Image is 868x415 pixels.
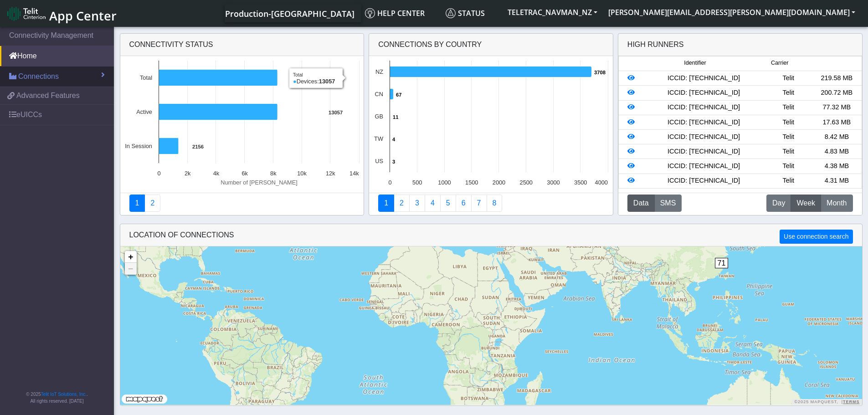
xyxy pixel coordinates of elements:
[643,161,764,171] div: ICCID: [TECHNICAL_ID]
[643,118,764,128] div: ICCID: [TECHNICAL_ID]
[764,132,812,142] div: Telit
[471,195,487,212] a: Zero Session
[16,90,80,101] span: Advanced Features
[493,179,505,186] text: 2000
[125,143,152,149] text: In Session
[446,8,485,18] span: Status
[843,400,860,404] a: Terms
[627,195,655,212] button: Data
[440,195,456,212] a: Usage by Carrier
[349,170,359,177] text: 14k
[487,195,503,212] a: Not Connected for 30 days
[139,74,152,81] text: Total
[502,4,603,20] button: TELETRAC_NAVMAN_NZ
[184,170,190,177] text: 2k
[654,195,682,212] button: SMS
[425,195,441,212] a: Connections By Carrier
[41,392,87,397] a: Telit IoT Solutions, Inc.
[456,195,472,212] a: 14 Days Trend
[392,159,395,164] text: 3
[225,4,354,22] a: Your current platform instance
[812,132,861,142] div: 8.42 MB
[821,195,853,212] button: Month
[241,170,248,177] text: 6k
[764,102,812,113] div: Telit
[643,176,764,186] div: ICCID: [TECHNICAL_ID]
[374,135,384,142] text: TW
[764,88,812,98] div: Telit
[365,8,375,18] img: knowledge.svg
[465,179,478,186] text: 1500
[389,179,392,186] text: 0
[812,118,861,128] div: 17.63 MB
[792,399,862,405] div: ©2025 MapQuest, |
[643,88,764,98] div: ICCID: [TECHNICAL_ID]
[772,198,785,209] span: Day
[365,8,425,18] span: Help center
[125,251,137,263] a: Zoom in
[643,132,764,142] div: ICCID: [TECHNICAL_ID]
[120,34,364,56] div: Connectivity status
[213,170,219,177] text: 4k
[375,68,383,75] text: NZ
[49,7,117,24] span: App Center
[396,92,401,97] text: 67
[595,179,608,186] text: 4000
[766,195,791,212] button: Day
[764,176,812,186] div: Telit
[7,6,46,21] img: logo-telit-cinterion-gw-new.png
[297,170,307,177] text: 10k
[270,170,277,177] text: 8k
[643,73,764,83] div: ICCID: [TECHNICAL_ID]
[442,4,502,22] a: Status
[520,179,533,186] text: 2500
[375,91,383,97] text: CN
[438,179,451,186] text: 1000
[715,258,729,268] span: 71
[791,195,821,212] button: Week
[221,179,298,186] text: Number of [PERSON_NAME]
[129,195,355,212] nav: Summary paging
[394,195,410,212] a: Carrier
[329,76,343,81] text: 13057
[157,170,160,177] text: 0
[812,147,861,157] div: 4.83 MB
[574,179,587,186] text: 3500
[325,170,335,177] text: 12k
[129,195,145,212] a: Connectivity status
[378,195,394,212] a: Connections By Country
[643,147,764,157] div: ICCID: [TECHNICAL_ID]
[412,179,422,186] text: 500
[7,4,115,23] a: App Center
[446,8,456,18] img: status.svg
[125,263,137,275] a: Zoom out
[594,70,606,75] text: 3708
[409,195,425,212] a: Usage per Country
[780,230,853,244] button: Use connection search
[393,114,398,120] text: 11
[764,118,812,128] div: Telit
[764,73,812,83] div: Telit
[378,195,604,212] nav: Summary paging
[136,108,152,115] text: Active
[120,224,862,246] div: LOCATION OF CONNECTIONS
[144,195,160,212] a: Deployment status
[329,110,343,115] text: 13057
[764,147,812,157] div: Telit
[375,158,383,164] text: US
[361,4,442,22] a: Help center
[18,71,59,82] span: Connections
[812,102,861,113] div: 77.32 MB
[375,113,384,120] text: GB
[603,4,861,20] button: [PERSON_NAME][EMAIL_ADDRESS][PERSON_NAME][DOMAIN_NAME]
[764,161,812,171] div: Telit
[771,59,788,67] span: Carrier
[643,102,764,113] div: ICCID: [TECHNICAL_ID]
[369,34,613,56] div: Connections By Country
[392,137,395,142] text: 4
[547,179,560,186] text: 3000
[192,144,204,149] text: 2156
[225,8,354,19] span: Production-[GEOGRAPHIC_DATA]
[796,198,815,209] span: Week
[812,161,861,171] div: 4.38 MB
